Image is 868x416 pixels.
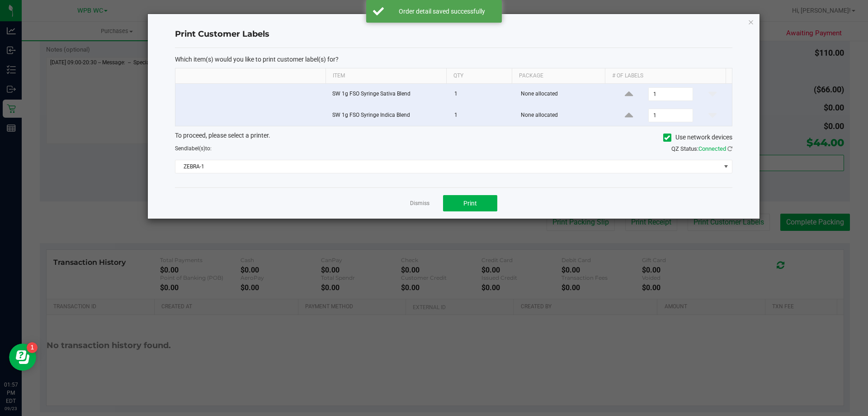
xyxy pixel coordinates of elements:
th: Package [512,68,605,84]
th: Qty [446,68,512,84]
div: To proceed, please select a printer. [168,131,739,144]
span: Send to: [175,145,212,152]
a: Dismiss [410,200,429,207]
th: # of labels [605,68,726,84]
td: 1 [449,84,515,105]
span: label(s) [187,145,205,152]
td: SW 1g FSO Syringe Indica Blend [327,105,449,126]
p: Which item(s) would you like to print customer label(s) for? [175,55,732,63]
div: Order detail saved successfully [389,7,495,16]
td: 1 [449,105,515,126]
span: QZ Status: [671,145,732,152]
h4: Print Customer Labels [175,29,732,40]
span: Print [463,200,477,207]
iframe: Resource center [9,344,36,371]
td: None allocated [515,84,610,105]
th: Item [325,68,446,84]
span: Connected [698,145,726,152]
button: Print [443,195,497,211]
span: ZEBRA-1 [175,160,721,173]
td: SW 1g FSO Syringe Sativa Blend [327,84,449,105]
iframe: Resource center unread badge [27,342,38,353]
label: Use network devices [663,133,732,142]
td: None allocated [515,105,610,126]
